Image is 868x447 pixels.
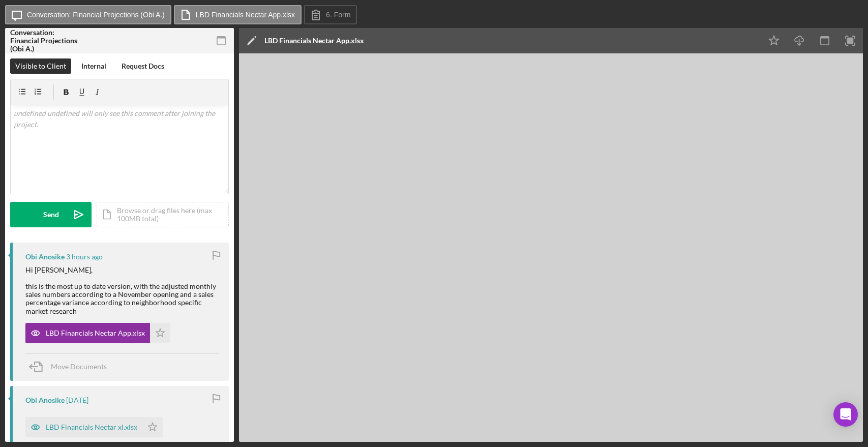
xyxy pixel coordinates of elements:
div: Visible to Client [15,58,66,74]
button: Internal [76,58,111,74]
div: Obi Anosike [25,253,65,261]
div: LBD Financials Nectar xl.xlsx [46,423,137,431]
div: Internal [81,58,106,74]
button: LBD Financials Nectar xl.xlsx [25,417,163,437]
label: Conversation: Financial Projections (Obi A.) [27,11,165,19]
button: 6. Form [304,5,357,24]
button: Move Documents [25,354,117,379]
label: 6. Form [326,11,350,19]
div: Obi Anosike [25,396,65,404]
div: Open Intercom Messenger [833,402,858,427]
div: Request Docs [122,58,164,74]
div: LBD Financials Nectar App.xlsx [46,329,145,337]
button: Visible to Client [10,58,71,74]
button: LBD Financials Nectar App.xlsx [174,5,302,24]
span: Move Documents [51,362,107,371]
label: LBD Financials Nectar App.xlsx [196,11,295,19]
div: Hi [PERSON_NAME], this is the most up to date version, with the adjusted monthly sales numbers ac... [25,266,219,315]
div: Send [43,202,59,227]
button: Conversation: Financial Projections (Obi A.) [5,5,171,24]
button: Request Docs [116,58,169,74]
time: 2025-09-03 17:02 [66,396,88,404]
iframe: Document Preview [239,53,863,442]
button: Send [10,202,92,227]
div: Conversation: Financial Projections (Obi A.) [10,28,81,53]
button: LBD Financials Nectar App.xlsx [25,323,170,343]
time: 2025-09-08 17:19 [66,253,103,261]
div: LBD Financials Nectar App.xlsx [264,37,364,45]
